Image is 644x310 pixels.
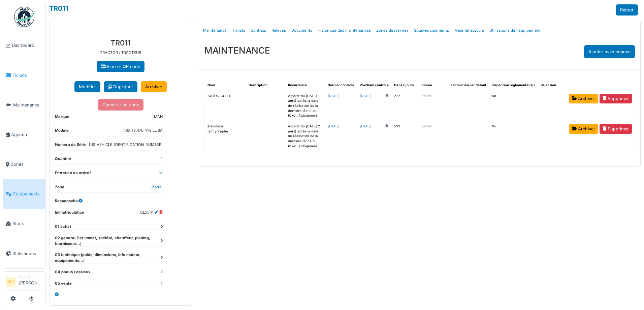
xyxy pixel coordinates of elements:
[204,45,270,56] h3: MAINTENANCE
[89,142,163,148] dd: [US_VEHICLE_IDENTIFICATION_NUMBER]
[315,23,374,38] a: Historique des maintenances
[55,156,71,164] dt: Quantité
[55,184,64,193] dt: Zone
[161,156,163,162] dd: 1
[13,102,43,108] span: Maintenance
[420,91,448,121] td: 00:00
[487,23,543,38] a: Utilisations de l'équipement
[391,80,420,91] th: Dans x jours
[140,210,163,215] dd: QL5541
[55,252,163,263] dt: 03 technique (poids, dimensions, info moteur, équipements...)
[97,61,144,72] a: Générer QR code
[374,23,411,38] a: Zones desservies
[616,4,638,15] a: Retour
[150,185,163,189] a: Charroi
[391,121,420,152] td: 533
[3,31,45,60] a: Dashboard
[12,250,43,257] span: Statistiques
[123,128,163,133] dd: TGX 18.470 4x2 LL SA
[3,150,45,179] a: Zones
[55,198,83,204] dt: Responsable
[200,23,229,38] a: Maintenance
[141,81,167,92] a: Archiver
[492,94,496,98] span: translation missing: fr.shared.no
[14,7,34,27] img: Badge_color-CXgf-gQk.svg
[489,80,538,91] th: Inspection réglementaire ?
[49,4,68,12] a: TR011
[55,170,91,179] dt: Entretien en ordre?
[584,45,635,58] div: Ajouter maintenance
[55,142,87,150] dt: Numéro de Série
[600,94,632,103] a: Supprimer
[325,80,357,91] th: Dernier contrôle
[19,274,43,289] li: [PERSON_NAME]
[55,224,163,229] dt: 01 achat
[55,269,163,275] dt: 04 pneus / essieux
[420,121,448,152] td: 00:00
[12,42,43,49] span: Dashboard
[328,124,339,128] a: [DATE]
[452,23,487,38] a: Matériel associé
[448,80,489,91] th: Technicien par défaut
[357,80,391,91] th: Prochain contrôle
[391,91,420,121] td: 272
[246,80,286,91] th: Description
[360,124,371,129] a: [DATE]
[11,161,43,167] span: Zones
[600,124,632,134] a: Supprimer
[538,80,566,91] th: Sélection
[285,91,325,121] td: À partir du [DATE] 1 an(s) après la date de réalisation de la dernière tâche du ticket. Autogénéré.
[205,80,246,91] th: Nom
[3,120,45,149] a: Agenda
[19,274,43,279] div: Manager
[492,124,496,128] span: translation missing: fr.shared.no
[55,38,186,47] h3: TR011
[229,23,248,38] a: Tickets
[55,210,84,218] dt: Immatriculation
[285,80,325,91] th: Récurrence
[3,209,45,239] a: Stock
[55,50,186,56] p: TRACTOR / TRACTEUR
[328,94,339,98] a: [DATE]
[55,128,69,136] dt: Modèle
[3,60,45,90] a: Tickets
[12,220,43,227] span: Stock
[205,91,246,121] td: AUTOSECURITE
[13,191,43,197] span: Équipements
[104,81,137,92] a: Dupliquer
[205,121,246,152] td: étalonage tachygraphe
[411,23,452,38] a: Sous-équipements
[74,81,100,92] button: Modifier
[269,23,289,38] a: Relevés
[360,94,371,99] a: [DATE]
[569,124,598,134] a: Archiver
[55,114,69,122] dt: Marque
[6,277,16,287] li: WT
[6,274,43,290] a: WT Manager[PERSON_NAME]
[3,90,45,120] a: Maintenance
[248,23,269,38] a: Contrats
[11,131,43,138] span: Agenda
[420,80,448,91] th: Durée
[285,121,325,152] td: À partir du [DATE] 2 an(s) après la date de réalisation de la dernière tâche du ticket. Autogénéré.
[55,235,163,247] dt: 02 general (1er immat, société, chauffeur, planing, fournisseur...)
[569,94,598,103] a: Archiver
[3,179,45,209] a: Équipements
[289,23,315,38] a: Documents
[12,72,43,79] span: Tickets
[154,114,163,120] dd: MAN
[3,239,45,268] a: Statistiques
[55,281,163,286] dt: 05 vente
